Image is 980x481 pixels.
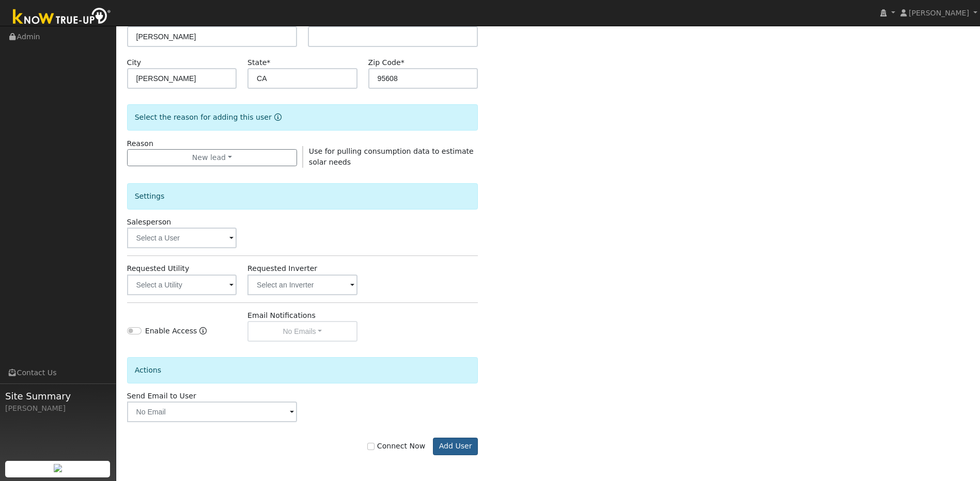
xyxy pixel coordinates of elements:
label: Enable Access [145,326,197,336]
div: Settings [127,183,478,210]
label: Email Notifications [247,310,316,321]
img: Know True-Up [8,6,116,29]
input: Select a User [127,228,237,248]
div: Select the reason for adding this user [127,104,478,131]
button: New lead [127,149,297,167]
label: Reason [127,138,153,149]
span: Site Summary [5,389,111,403]
label: Salesperson [127,217,172,228]
label: Zip Code [368,57,405,68]
label: Requested Inverter [247,263,317,274]
span: Required [401,58,405,67]
label: City [127,57,142,68]
input: Select an Inverter [247,275,357,295]
span: [PERSON_NAME] [909,9,969,17]
label: Connect Now [367,441,425,452]
div: [PERSON_NAME] [5,403,111,414]
a: Reason for new user [272,113,282,121]
span: Required [267,58,270,67]
label: Requested Utility [127,263,190,274]
label: Send Email to User [127,391,196,402]
img: retrieve [54,464,62,472]
span: Use for pulling consumption data to estimate solar needs [309,147,474,166]
input: Connect Now [367,443,375,450]
div: Actions [127,357,478,383]
button: Add User [433,438,478,455]
label: State [247,57,270,68]
a: Enable Access [199,326,207,342]
input: Select a Utility [127,275,237,295]
input: No Email [127,402,297,422]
